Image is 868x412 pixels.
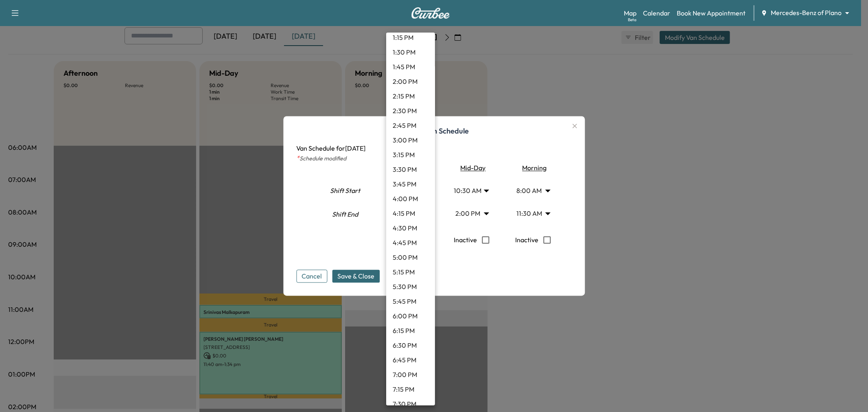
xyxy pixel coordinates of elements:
li: 5:45 PM [386,294,435,309]
li: 7:30 PM [386,397,435,411]
li: 4:00 PM [386,191,435,206]
li: 2:15 PM [386,89,435,103]
li: 6:30 PM [386,338,435,353]
li: 4:45 PM [386,235,435,250]
li: 3:15 PM [386,147,435,162]
li: 4:15 PM [386,206,435,221]
li: 5:15 PM [386,265,435,279]
li: 2:45 PM [386,118,435,133]
li: 5:30 PM [386,279,435,294]
li: 1:45 PM [386,59,435,74]
li: 6:45 PM [386,353,435,367]
li: 3:30 PM [386,162,435,177]
li: 1:15 PM [386,30,435,45]
li: 6:15 PM [386,323,435,338]
li: 4:30 PM [386,221,435,235]
li: 2:30 PM [386,103,435,118]
li: 6:00 PM [386,309,435,323]
li: 5:00 PM [386,250,435,265]
li: 2:00 PM [386,74,435,89]
li: 3:45 PM [386,177,435,191]
li: 7:00 PM [386,367,435,382]
li: 7:15 PM [386,382,435,397]
li: 1:30 PM [386,45,435,59]
li: 3:00 PM [386,133,435,147]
